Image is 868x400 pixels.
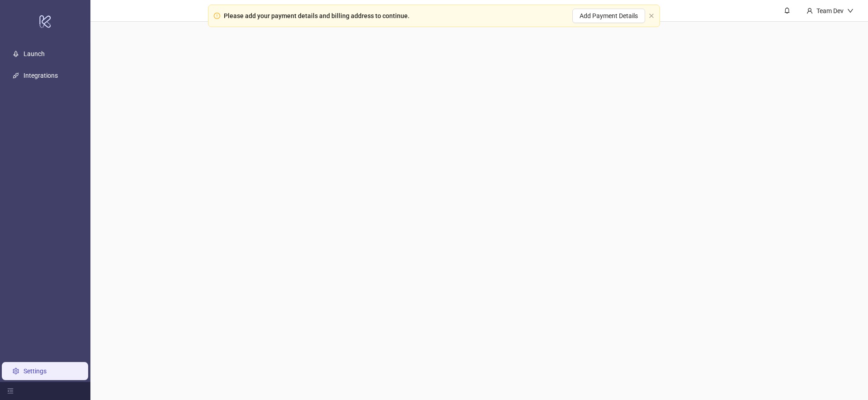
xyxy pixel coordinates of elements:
button: close [649,13,654,19]
div: Team Dev [813,6,847,16]
div: Please add your payment details and billing address to continue. [224,11,410,21]
span: exclamation-circle [214,13,220,19]
span: user [807,8,813,14]
span: bell [784,7,790,14]
a: Integrations [24,72,58,79]
span: close [649,13,654,19]
button: Add Payment Details [572,9,645,23]
span: Add Payment Details [580,12,638,19]
a: Settings [24,367,47,375]
a: Launch [24,50,45,57]
span: menu-fold [7,388,14,394]
span: down [847,8,854,14]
